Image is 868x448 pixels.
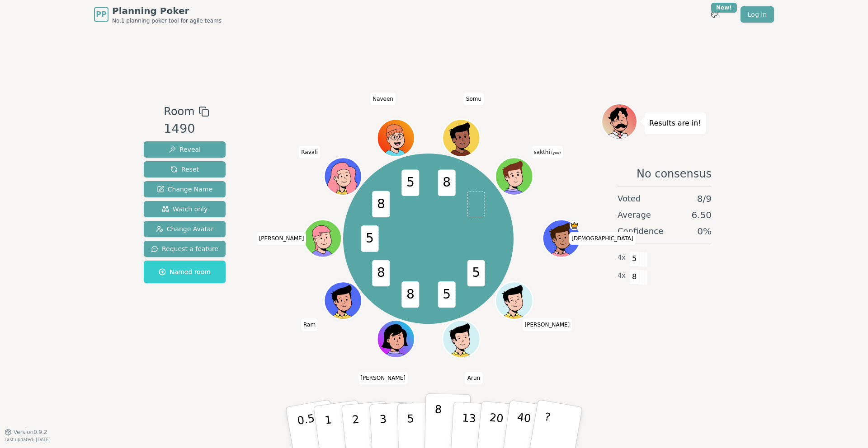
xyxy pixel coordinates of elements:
p: Results are in! [649,117,701,130]
span: 4 x [618,253,626,263]
span: Room [164,103,194,120]
button: Reset [144,161,226,177]
span: Click to change your name [358,372,408,384]
span: No.1 planning poker tool for agile teams [112,17,222,24]
button: Request a feature [144,241,226,257]
span: Request a feature [151,244,218,253]
span: 6.50 [691,209,712,221]
div: 1490 [164,120,209,138]
span: 8 [438,169,455,196]
span: Reset [170,165,199,174]
button: Named room [144,261,226,283]
span: Change Avatar [156,224,214,233]
span: Click to change your name [370,93,396,105]
span: 5 [467,260,485,286]
span: 8 [629,269,640,285]
button: Click to change your avatar [496,159,532,194]
button: Change Avatar [144,221,226,237]
a: Log in [741,6,774,23]
span: Reveal [169,145,201,154]
span: 4 x [618,271,626,281]
span: 8 / 9 [697,192,712,205]
button: Watch only [144,201,226,217]
span: 8 [372,191,390,217]
span: Click to change your name [532,146,563,159]
span: Shiva is the host [570,221,579,230]
button: New! [706,6,722,23]
a: PPPlanning PokerNo.1 planning poker tool for agile teams [94,5,222,24]
span: 8 [372,260,390,286]
span: Confidence [618,225,663,238]
span: Watch only [162,205,208,214]
span: Voted [618,192,641,205]
button: Change Name [144,181,226,197]
span: Click to change your name [465,372,482,384]
button: Reveal [144,141,226,158]
span: 5 [401,169,419,196]
div: New! [711,3,737,13]
span: 0 % [697,225,712,238]
span: Click to change your name [301,318,318,331]
span: No consensus [637,167,712,181]
span: Planning Poker [112,5,222,17]
span: Click to change your name [569,232,635,245]
span: 5 [438,281,455,308]
span: Click to change your name [299,146,320,159]
span: PP [96,9,106,20]
span: Version 0.9.2 [14,429,47,436]
span: (you) [550,151,561,155]
span: Change Name [157,185,212,194]
span: Average [618,209,651,221]
span: Last updated: [DATE] [5,437,51,442]
span: Click to change your name [464,93,484,105]
span: Click to change your name [523,318,572,331]
span: 5 [629,251,640,266]
span: 8 [401,281,419,308]
button: Version0.9.2 [5,429,47,436]
span: Click to change your name [257,232,307,245]
span: 5 [361,225,378,252]
span: Named room [159,267,211,276]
